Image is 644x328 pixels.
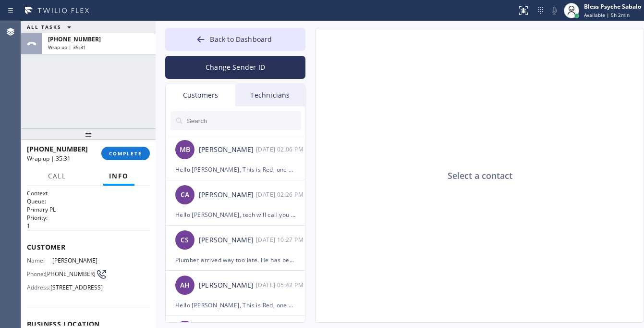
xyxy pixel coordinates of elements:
span: COMPLETE [109,150,142,157]
button: Call [42,167,72,186]
span: [PERSON_NAME] [52,257,100,264]
div: [PERSON_NAME] [199,144,256,155]
button: Mute [547,4,561,17]
span: [PHONE_NUMBER] [48,35,101,43]
span: CA [181,189,189,201]
button: Change Sender ID [165,56,305,79]
span: Address: [27,284,50,291]
span: ALL TASKS [27,24,61,30]
div: Technicians [235,84,305,106]
span: Call [48,172,66,180]
div: 09/19/2025 9:26 AM [256,189,306,200]
button: COMPLETE [101,147,150,160]
span: MB [180,144,190,155]
p: 1 [27,222,150,230]
div: 09/18/2025 9:42 AM [256,279,306,290]
div: Hello [PERSON_NAME], This is Red, one of the managers at 5 Star Plumbing. I just wanted to follow... [175,164,295,175]
span: Available | 5h 2min [584,12,630,18]
span: Phone: [27,270,45,278]
div: Hello [PERSON_NAME], tech will call you shortly [175,209,295,220]
h2: Priority: [27,214,150,222]
div: Plumber arrived way too late. He has been sitting in his car for over 20 minutes. That is just no... [175,254,295,265]
h1: Context [27,189,150,197]
input: Search [186,111,301,130]
button: ALL TASKS [21,21,81,33]
span: Wrap up | 35:31 [48,44,86,50]
p: Primary PL [27,205,150,214]
span: [PHONE_NUMBER] [27,144,88,153]
button: Info [103,167,134,186]
span: [PHONE_NUMBER] [45,270,96,278]
span: Name: [27,257,52,264]
span: CS [181,235,189,246]
div: [PERSON_NAME] [199,189,256,201]
span: [STREET_ADDRESS] [50,284,103,291]
div: Bless Psyche Sabalo [584,2,641,11]
span: Wrap up | 35:31 [27,154,71,163]
button: Back to Dashboard [165,28,305,51]
div: Customers [166,84,235,106]
span: Back to Dashboard [210,35,272,44]
div: 09/19/2025 9:27 AM [256,234,306,245]
span: AH [180,280,190,291]
span: Customer [27,242,150,252]
h2: Queue: [27,197,150,205]
div: Hello [PERSON_NAME], This is Red, one of the managers at 5 Star Plumbing. I wanted to follow up r... [175,300,295,311]
span: Info [109,172,129,180]
div: 09/22/2025 9:06 AM [256,144,306,155]
div: [PERSON_NAME] [199,280,256,291]
div: [PERSON_NAME] [199,235,256,246]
